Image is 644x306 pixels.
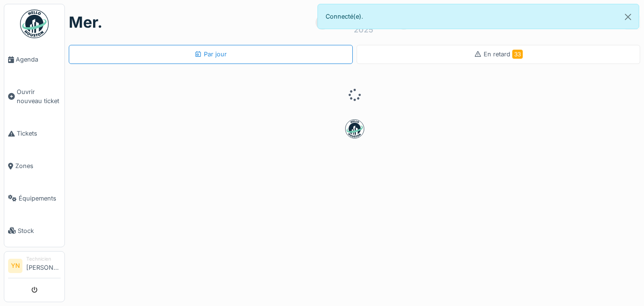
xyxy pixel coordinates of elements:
a: Ouvrir nouveau ticket [4,76,64,117]
span: Stock [18,226,61,235]
div: Technicien [26,255,61,263]
a: Stock [4,214,64,247]
span: Équipements [19,194,61,203]
span: Agenda [16,55,61,64]
span: En retard [484,51,523,58]
div: Par jour [194,50,227,59]
div: 2025 [354,24,373,35]
img: badge-BVDL4wpA.svg [345,119,364,138]
div: Connecté(e). [317,4,640,29]
a: Tickets [4,117,64,150]
span: 33 [512,50,523,59]
li: YN [8,259,22,273]
span: Tickets [17,129,61,138]
a: Zones [4,150,64,182]
h1: mer. [69,13,103,32]
a: Équipements [4,182,64,215]
span: Ouvrir nouveau ticket [17,87,61,106]
a: YN Technicien[PERSON_NAME] [8,255,61,278]
li: [PERSON_NAME] [26,255,61,276]
button: Close [617,4,639,30]
span: Zones [15,161,61,170]
img: Badge_color-CXgf-gQk.svg [20,10,49,38]
a: Agenda [4,43,64,76]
